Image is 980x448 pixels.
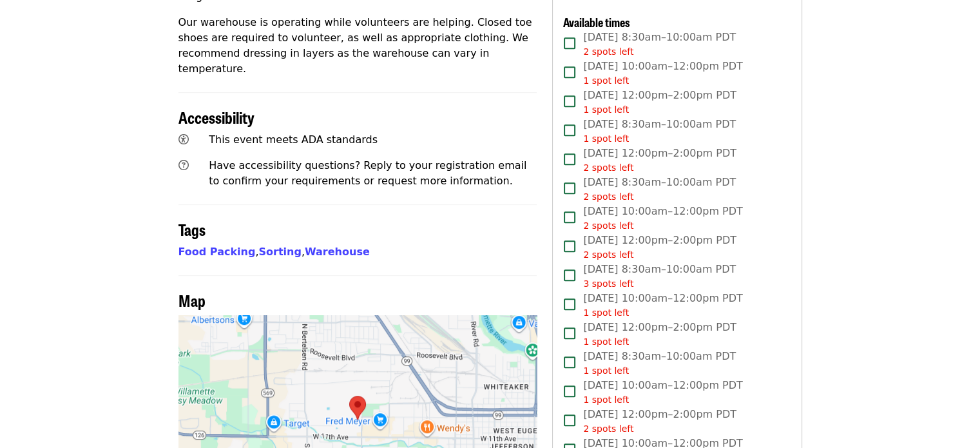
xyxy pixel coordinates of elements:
[583,233,736,262] span: [DATE] 12:00pm–2:00pm PDT
[583,59,742,88] span: [DATE] 10:00am–12:00pm PDT
[583,320,736,349] span: [DATE] 12:00pm–2:00pm PDT
[178,159,189,171] i: question-circle icon
[583,117,736,146] span: [DATE] 8:30am–10:00am PDT
[583,175,736,204] span: [DATE] 8:30am–10:00am PDT
[178,15,537,77] p: Our warehouse is operating while volunteers are helping. Closed toe shoes are required to volunte...
[583,365,629,376] span: 1 spot left
[583,262,736,291] span: [DATE] 8:30am–10:00am PDT
[583,162,633,173] span: 2 spots left
[583,75,629,86] span: 1 spot left
[178,289,206,311] span: Map
[583,407,736,436] span: [DATE] 12:00pm–2:00pm PDT
[583,146,736,175] span: [DATE] 12:00pm–2:00pm PDT
[583,291,742,320] span: [DATE] 10:00am–12:00pm PDT
[583,204,742,233] span: [DATE] 10:00am–12:00pm PDT
[583,191,633,202] span: 2 spots left
[583,349,736,378] span: [DATE] 8:30am–10:00am PDT
[209,133,378,146] span: This event meets ADA standards
[583,88,736,117] span: [DATE] 12:00pm–2:00pm PDT
[178,246,259,258] span: ,
[583,220,633,231] span: 2 spots left
[563,14,630,30] span: Available times
[583,424,633,434] span: 2 spots left
[583,104,629,115] span: 1 spot left
[583,133,629,144] span: 1 spot left
[209,159,526,187] span: Have accessibility questions? Reply to your registration email to confirm your requirements or re...
[178,218,206,240] span: Tags
[583,278,633,289] span: 3 spots left
[583,336,629,347] span: 1 spot left
[258,246,304,258] span: ,
[583,378,742,407] span: [DATE] 10:00am–12:00pm PDT
[583,394,629,405] span: 1 spot left
[583,249,633,260] span: 2 spots left
[178,106,255,128] span: Accessibility
[178,133,189,146] i: universal-access icon
[583,307,629,318] span: 1 spot left
[178,246,256,258] a: Food Packing
[583,30,736,59] span: [DATE] 8:30am–10:00am PDT
[583,46,633,57] span: 2 spots left
[305,246,370,258] a: Warehouse
[258,246,301,258] a: Sorting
